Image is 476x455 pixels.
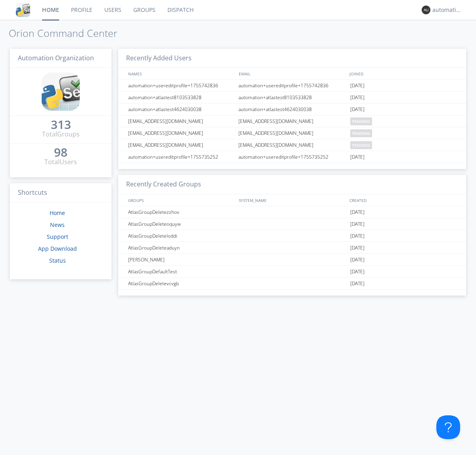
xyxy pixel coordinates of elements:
[118,139,466,151] a: [EMAIL_ADDRESS][DOMAIN_NAME][EMAIL_ADDRESS][DOMAIN_NAME]pending
[236,92,348,103] div: automation+atlastest8103533828
[126,254,236,265] div: [PERSON_NAME]
[126,194,235,206] div: GROUPS
[126,230,236,242] div: AtlasGroupDeleteloddi
[44,157,77,167] div: Total Users
[50,221,65,228] a: News
[436,415,460,439] iframe: Toggle Customer Support
[350,92,365,104] span: [DATE]
[38,245,77,252] a: App Download
[126,115,236,127] div: [EMAIL_ADDRESS][DOMAIN_NAME]
[237,68,347,79] div: EMAIL
[118,80,466,92] a: automation+usereditprofile+1755742836automation+usereditprofile+1755742836[DATE]
[432,6,462,14] div: automation+atlas0018
[118,115,466,127] a: [EMAIL_ADDRESS][DOMAIN_NAME][EMAIL_ADDRESS][DOMAIN_NAME]pending
[350,230,365,242] span: [DATE]
[350,266,365,278] span: [DATE]
[126,80,236,91] div: automation+usereditprofile+1755742836
[118,175,466,194] h3: Recently Created Groups
[237,194,347,206] div: SYSTEM_NAME
[350,80,365,92] span: [DATE]
[118,104,466,115] a: automation+atlastest4624030038automation+atlastest4624030038[DATE]
[236,80,348,91] div: automation+usereditprofile+1755742836
[350,218,365,230] span: [DATE]
[126,206,236,218] div: AtlasGroupDeletezzhov
[126,92,236,103] div: automation+atlastest8103533828
[350,117,372,125] span: pending
[236,115,348,127] div: [EMAIL_ADDRESS][DOMAIN_NAME]
[350,141,372,149] span: pending
[54,148,67,156] div: 98
[47,233,68,240] a: Support
[49,257,66,264] a: Status
[236,151,348,163] div: automation+usereditprofile+1755735252
[118,254,466,266] a: [PERSON_NAME][DATE]
[118,218,466,230] a: AtlasGroupDeleteoquyw[DATE]
[16,3,30,17] img: cddb5a64eb264b2086981ab96f4c1ba7
[118,49,466,68] h3: Recently Added Users
[126,242,236,253] div: AtlasGroupDeleteaduyn
[42,73,80,111] img: cddb5a64eb264b2086981ab96f4c1ba7
[347,194,459,206] div: CREATED
[236,127,348,139] div: [EMAIL_ADDRESS][DOMAIN_NAME]
[18,54,94,62] span: Automation Organization
[236,139,348,151] div: [EMAIL_ADDRESS][DOMAIN_NAME]
[350,151,365,163] span: [DATE]
[350,206,365,218] span: [DATE]
[54,148,67,157] a: 98
[118,278,466,290] a: AtlasGroupDeletevcvgb[DATE]
[126,68,235,79] div: NAMES
[126,139,236,151] div: [EMAIL_ADDRESS][DOMAIN_NAME]
[118,266,466,278] a: AtlasGroupDefaultTest[DATE]
[350,278,365,290] span: [DATE]
[126,127,236,139] div: [EMAIL_ADDRESS][DOMAIN_NAME]
[236,104,348,115] div: automation+atlastest4624030038
[347,68,459,79] div: JOINED
[350,242,365,254] span: [DATE]
[422,6,430,14] img: 373638.png
[51,121,71,130] a: 313
[126,278,236,289] div: AtlasGroupDeletevcvgb
[118,151,466,163] a: automation+usereditprofile+1755735252automation+usereditprofile+1755735252[DATE]
[118,242,466,254] a: AtlasGroupDeleteaduyn[DATE]
[350,254,365,266] span: [DATE]
[118,206,466,218] a: AtlasGroupDeletezzhov[DATE]
[126,218,236,230] div: AtlasGroupDeleteoquyw
[126,104,236,115] div: automation+atlastest4624030038
[42,130,80,139] div: Total Groups
[350,104,365,115] span: [DATE]
[350,129,372,137] span: pending
[118,230,466,242] a: AtlasGroupDeleteloddi[DATE]
[10,183,111,203] h3: Shortcuts
[118,92,466,104] a: automation+atlastest8103533828automation+atlastest8103533828[DATE]
[50,209,65,217] a: Home
[126,266,236,277] div: AtlasGroupDefaultTest
[118,127,466,139] a: [EMAIL_ADDRESS][DOMAIN_NAME][EMAIL_ADDRESS][DOMAIN_NAME]pending
[51,121,71,129] div: 313
[126,151,236,163] div: automation+usereditprofile+1755735252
